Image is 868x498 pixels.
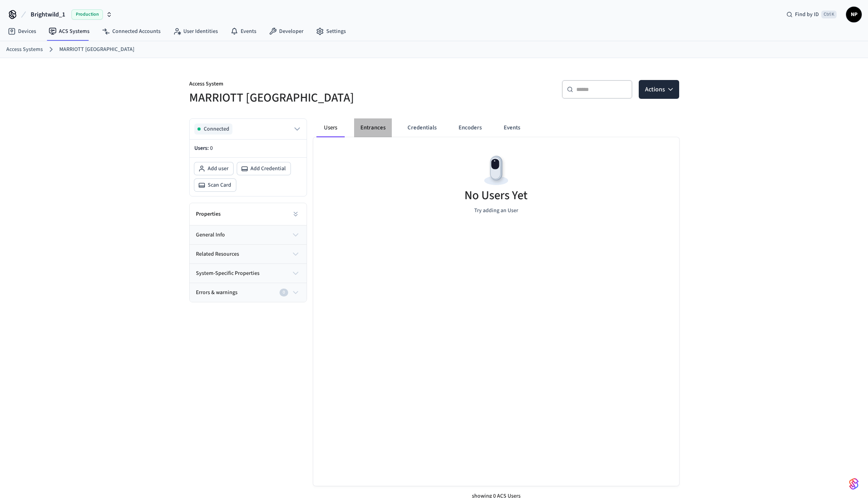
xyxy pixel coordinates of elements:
a: Settings [310,24,352,38]
span: NP [847,7,861,22]
span: Ctrl K [821,11,837,18]
button: Errors & warnings0 [190,283,307,302]
div: Find by IDCtrl K [780,7,843,22]
span: Production [71,9,103,20]
span: Brightwild_1 [31,10,65,19]
button: Events [497,118,526,137]
h5: MARRIOTT [GEOGRAPHIC_DATA] [189,90,429,106]
span: general info [196,231,225,239]
button: Actions [639,80,679,99]
button: related resources [190,245,307,264]
button: NP [846,7,862,22]
h2: Properties [196,210,221,218]
a: ACS Systems [42,24,96,38]
button: Scan Card [194,179,236,191]
img: Devices Empty State [479,153,514,188]
button: system-specific properties [190,264,307,283]
button: Add user [194,162,233,175]
a: MARRIOTT [GEOGRAPHIC_DATA] [59,45,134,54]
span: Add Credential [250,165,286,173]
div: 0 [280,289,288,296]
a: User Identities [167,24,224,38]
span: system-specific properties [196,269,259,278]
span: related resources [196,250,239,258]
button: Users [316,118,345,137]
span: Add user [208,165,228,173]
span: Connected [204,125,229,133]
span: 0 [210,144,213,152]
a: Devices [2,24,42,38]
a: Events [224,24,263,38]
h5: No Users Yet [464,187,528,204]
button: Encoders [452,118,488,137]
span: Find by ID [795,11,819,18]
button: Add Credential [237,162,291,175]
a: Developer [263,24,310,38]
p: Users: [194,144,302,153]
p: Access System [189,80,429,90]
a: Access Systems [6,45,43,54]
a: Connected Accounts [96,24,167,38]
span: Errors & warnings [196,289,238,297]
button: Credentials [401,118,443,137]
img: SeamLogoGradient.69752ec5.svg [849,478,859,490]
p: Try adding an User [474,207,518,215]
button: Entrances [354,118,392,137]
button: Connected [194,124,302,134]
button: general info [190,225,307,244]
span: Scan Card [208,181,231,189]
